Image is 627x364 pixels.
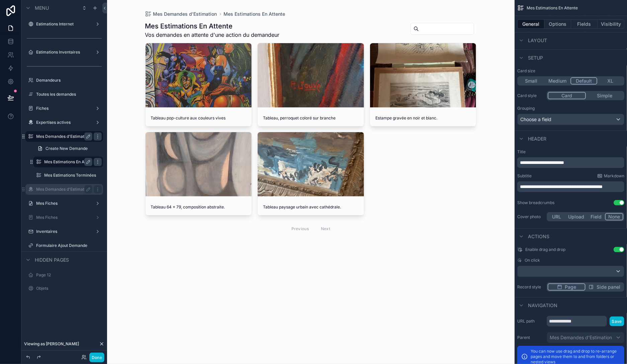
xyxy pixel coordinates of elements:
label: Page 12 [36,272,102,278]
label: Formulaire Ajout Demande [36,243,102,248]
button: XL [597,77,623,85]
button: Field [588,213,605,220]
button: Done [89,353,104,362]
span: Layout [528,37,547,44]
label: Inventaires [36,229,92,234]
button: Upload [565,213,588,220]
label: Mes Fiches [36,215,92,220]
span: Hidden pages [35,257,69,263]
label: Parent [517,335,544,340]
label: Mes Estimations Terminées [44,173,102,178]
span: Enable drag and drop [525,247,565,252]
label: Toutes les demandes [36,92,102,97]
button: General [517,19,544,29]
label: Demandeurs [36,78,102,83]
button: Visibility [598,19,624,29]
button: Options [544,19,571,29]
span: Create New Demande [46,146,88,151]
button: Default [570,77,597,85]
button: Card [548,92,586,99]
label: Subtitle [517,173,532,179]
label: Card style [517,93,544,98]
label: Expertises actives [36,120,92,125]
span: Setup [528,55,543,61]
div: Choose a field [518,114,624,125]
button: Choose a field [517,114,624,125]
button: URL [548,213,565,220]
label: Mes Fiches [36,201,92,206]
span: Markdown [604,173,624,179]
button: Save [610,316,624,326]
button: Mes Demandes d'Estimation [547,332,624,343]
span: Page [565,284,576,290]
button: Simple [586,92,623,99]
label: Record style [517,284,544,290]
span: Side panel [597,284,620,290]
a: Markdown [597,173,624,179]
label: Cover photo [517,214,544,219]
label: Fiches [36,106,92,111]
span: Mes Demandes d'Estimation [550,334,612,341]
a: Create New Demande [33,143,103,154]
span: Menu [35,5,49,11]
label: Mes Demandes d'Estimation [36,134,90,139]
button: Fields [571,19,598,29]
button: None [605,213,623,220]
label: Objets [36,286,102,291]
div: Show breadcrumbs [517,200,554,205]
label: Estimations Inventaires [36,50,92,55]
label: Mes Demandes d'Estimation [36,187,90,192]
label: Estimations Internet [36,21,92,27]
div: scrollable content [517,157,624,168]
span: On click [525,258,540,263]
div: scrollable content [517,181,624,192]
span: Mes Estimations En Attente [527,5,578,11]
button: Small [518,77,544,85]
label: URL path [517,318,544,324]
span: Viewing as [PERSON_NAME] [24,341,79,347]
label: Card size [517,68,535,74]
label: Title [517,149,624,155]
span: Navigation [528,302,557,309]
button: Medium [544,77,570,85]
span: Header [528,135,546,142]
label: Grouping [517,106,535,111]
span: Actions [528,233,549,240]
label: Mes Estimations En Attente [44,159,92,165]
